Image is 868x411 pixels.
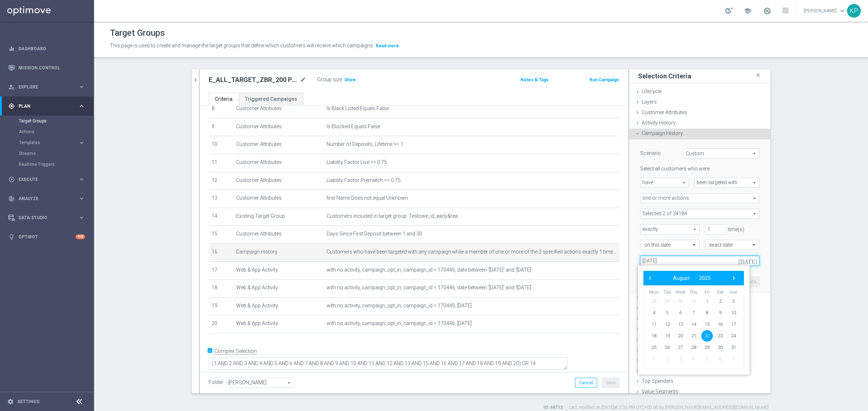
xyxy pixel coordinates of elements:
[18,227,76,246] a: Optibot
[18,85,78,89] span: Explore
[233,280,324,298] td: Web & App Activity
[17,399,39,404] a: Settings
[8,103,78,109] div: Plan
[714,353,726,365] span: 6
[728,319,739,330] span: 17
[209,243,233,261] td: 16
[675,330,686,342] span: 20
[675,307,686,319] span: 6
[728,353,739,365] span: 7
[327,267,532,273] span: with no activity, campaign_opt_in, campaign_id = 170445, date between '[DATE]' and '[DATE]'
[640,150,661,156] lable: Scenario
[640,256,759,266] input: Select date
[233,243,324,261] td: Campaign History
[661,330,673,342] span: 19
[520,76,549,84] button: Notes & Tags
[714,289,727,295] th: weekday
[327,124,380,130] span: Is Blocked Equals False
[714,295,726,307] span: 2
[701,307,713,319] span: 8
[300,75,306,84] i: mode_edit
[645,273,655,283] button: ‹
[714,319,726,330] span: 16
[673,275,690,281] span: August
[18,58,85,77] a: Mission Control
[642,130,683,136] span: Campaign History
[233,190,324,208] td: Customer Attributes
[8,58,85,77] div: Mission Control
[8,234,85,240] button: lightbulb Optibot +10
[78,195,85,202] i: keyboard_arrow_right
[327,320,472,326] span: with no activity, campaign_opt_in, campaign_id = 170446, [DATE]
[728,295,739,307] span: 3
[209,261,233,280] td: 17
[728,226,744,232] span: time(s)
[327,285,532,291] span: with no activity, campaign_opt_in, campaign_id = 170446, date between '[DATE]' and '[DATE]'
[701,295,713,307] span: 1
[675,342,686,353] span: 27
[76,234,85,239] div: +10
[661,319,673,330] span: 12
[544,404,563,411] label: ID: 40712
[8,103,15,109] i: gps_fixed
[19,140,85,146] div: Templates keyboard_arrow_right
[642,389,678,394] span: Value Segments
[8,65,85,71] button: Mission Control
[675,319,686,330] span: 13
[8,84,85,90] button: person_search Explore keyboard_arrow_right
[675,295,686,307] span: 30
[8,234,15,240] i: lightbulb
[110,43,374,48] span: This page is used to create and manage the target groups that define which customers will receive...
[575,378,597,388] button: Cancel
[8,177,85,182] button: play_circle_outline Execute keyboard_arrow_right
[744,7,752,15] span: school
[19,140,78,145] div: Templates
[233,154,324,172] td: Customer Attributes
[728,330,739,342] span: 24
[209,100,233,118] td: 8
[8,196,85,202] button: track_changes Analyze keyboard_arrow_right
[327,105,389,112] span: Is Black Listed Equals False
[668,273,694,283] button: August
[8,39,85,58] div: Dashboard
[375,42,400,50] button: Read more
[688,330,699,342] span: 21
[648,353,660,365] span: 1
[214,348,257,355] label: Complex Selection
[18,104,78,108] span: Plan
[648,342,660,353] span: 25
[209,226,233,244] td: 15
[701,319,713,330] span: 15
[209,315,233,333] td: 20
[8,215,78,221] div: Data Studio
[648,307,660,319] span: 4
[342,77,343,83] label: :
[327,141,403,147] span: Number of Deposits, Lifetime >= 1
[642,378,673,384] span: Top Spenders
[78,214,85,221] i: keyboard_arrow_right
[589,76,620,84] button: Run Campaign
[714,342,726,353] span: 30
[233,136,324,154] td: Customer Attributes
[19,116,93,126] div: Target Groups
[344,77,356,82] span: Show
[209,280,233,298] td: 18
[648,330,660,342] span: 18
[19,161,75,167] a: Realtime Triggers
[110,28,165,38] h1: Target Groups
[661,289,674,295] th: weekday
[727,289,740,295] th: weekday
[327,303,472,309] span: with no activity, campaign_opt_in, campaign_id = 170445, [DATE]
[19,151,75,156] a: Streams
[233,100,324,118] td: Customer Attributes
[8,227,85,246] div: Optibot
[688,353,699,365] span: 4
[317,77,342,83] label: Group size
[209,172,233,190] td: 12
[661,295,673,307] span: 29
[209,118,233,136] td: 9
[8,46,15,52] i: equalizer
[209,190,233,208] td: 13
